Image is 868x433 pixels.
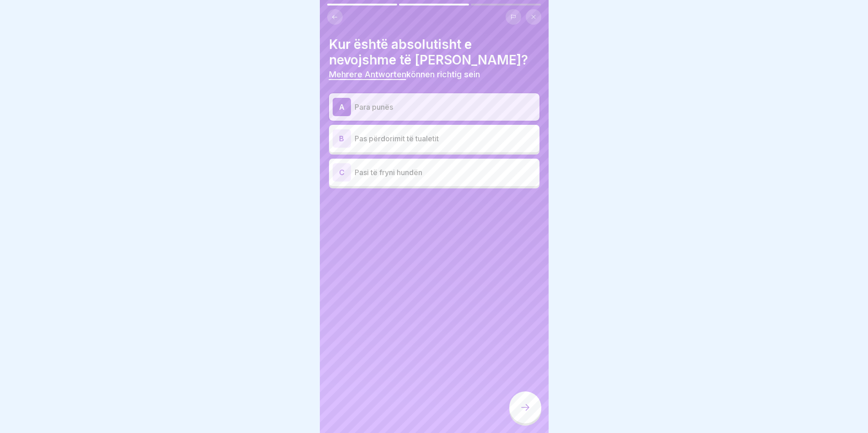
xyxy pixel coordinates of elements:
[333,163,351,182] div: C
[355,167,536,178] p: Pasi të fryni hundën
[355,102,536,112] p: Para punës
[355,133,536,144] p: Pas përdorimit të tualetit
[333,129,351,148] div: B
[329,69,539,80] p: können richtig sein
[329,69,406,79] span: Mehrere Antworten
[329,37,539,68] h4: Kur është absolutisht e nevojshme të [PERSON_NAME]?
[333,98,351,116] div: A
